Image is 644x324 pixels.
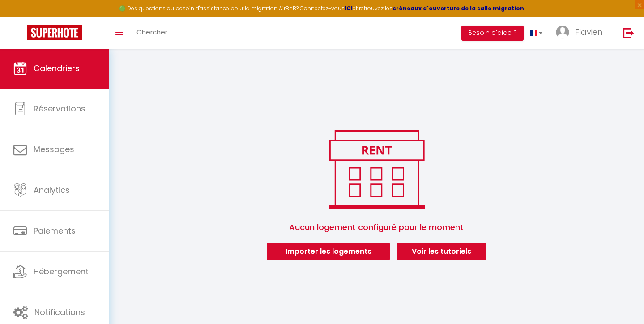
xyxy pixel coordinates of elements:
[575,26,602,38] span: Flavien
[34,144,74,155] span: Messages
[267,243,390,260] button: Importer les logements
[136,27,167,37] span: Chercher
[549,17,614,49] a: ... Flavien
[556,26,569,39] img: ...
[119,212,633,243] span: Aucun logement configuré pour le moment
[34,225,76,236] span: Paiements
[392,4,524,12] a: créneaux d'ouverture de la salle migration
[34,103,85,114] span: Réservations
[34,266,89,277] span: Hébergement
[461,26,524,41] button: Besoin d'aide ?
[34,63,80,74] span: Calendriers
[397,243,486,260] a: Voir les tutoriels
[320,126,434,212] img: rent.png
[345,4,353,12] a: ICI
[27,25,82,40] img: Super Booking
[130,17,174,49] a: Chercher
[34,307,85,318] span: Notifications
[623,27,634,38] img: logout
[34,184,70,196] span: Analytics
